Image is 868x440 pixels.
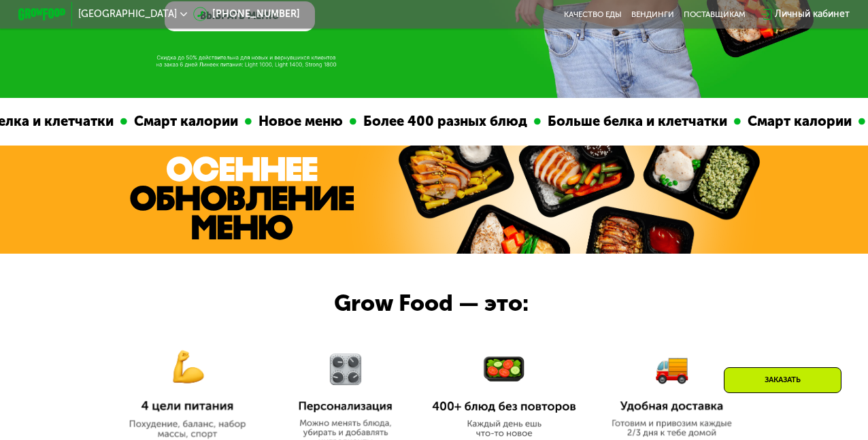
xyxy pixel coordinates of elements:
[631,10,674,19] a: Вендинги
[334,286,564,321] div: Grow Food — это:
[724,367,841,393] div: Заказать
[127,111,245,132] div: Смарт калории
[541,111,734,132] div: Больше белка и клетчатки
[78,10,177,19] span: [GEOGRAPHIC_DATA]
[356,111,534,132] div: Более 400 разных блюд
[252,111,350,132] div: Новое меню
[193,7,300,21] a: [PHONE_NUMBER]
[741,111,858,132] div: Смарт калории
[564,10,622,19] a: Качество еды
[684,10,746,19] div: поставщикам
[775,7,850,21] div: Личный кабинет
